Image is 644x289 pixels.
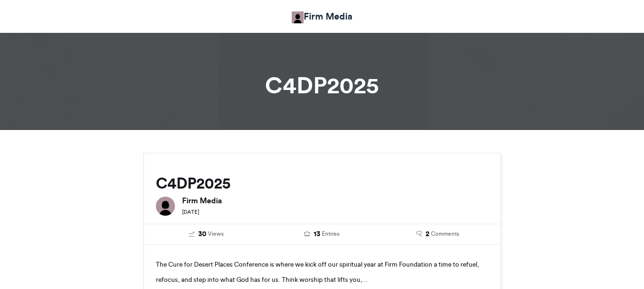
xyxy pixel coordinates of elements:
[387,229,489,239] a: 2 Comments
[322,229,339,238] span: Entries
[292,10,352,23] a: Firm Media
[58,74,587,97] h1: C4DP2025
[156,257,489,287] p: The Cure for Desert Places Conference is where we kick off our spiritual year at Firm Foundation ...
[156,229,257,239] a: 30 Views
[156,175,489,192] h2: C4DP2025
[198,229,206,239] span: 30
[292,11,304,23] img: Firm Foundation
[431,229,459,238] span: Comments
[156,197,175,216] img: Firm Media
[314,229,320,239] span: 13
[208,229,224,238] span: Views
[182,209,199,215] small: [DATE]
[426,229,429,239] span: 2
[182,197,489,204] h6: Firm Media
[271,229,373,239] a: 13 Entries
